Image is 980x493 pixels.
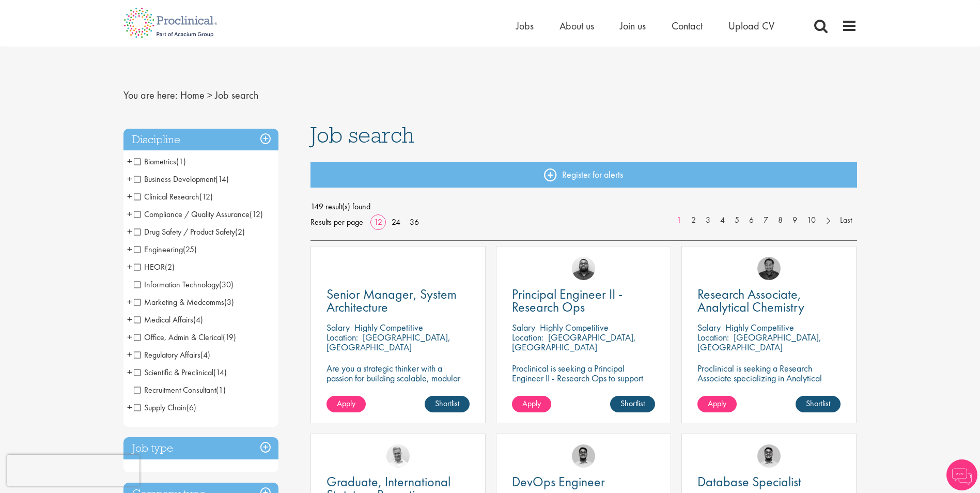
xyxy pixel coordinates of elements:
[134,174,229,184] span: Business Development
[123,88,178,102] span: You are here:
[620,19,646,33] a: Join us
[757,444,781,468] img: Timothy Deschamps
[729,214,744,226] a: 5
[326,396,366,412] a: Apply
[134,349,210,360] span: Regulatory Affairs
[310,162,857,188] a: Register for alerts
[572,257,595,280] a: Ashley Bennett
[725,321,794,333] p: Highly Competitive
[127,259,132,274] span: +
[134,156,186,167] span: Biometrics
[758,214,773,226] a: 7
[134,226,245,237] span: Drug Safety / Product Safety
[213,367,227,378] span: (14)
[134,226,235,237] span: Drug Safety / Product Safety
[134,191,199,202] span: Clinical Research
[127,153,132,169] span: +
[216,384,226,395] span: (1)
[127,347,132,362] span: +
[250,209,263,220] span: (12)
[522,398,541,409] span: Apply
[134,314,203,325] span: Medical Affairs
[337,398,355,409] span: Apply
[215,88,258,102] span: Job search
[326,288,470,314] a: Senior Manager, System Architecture
[386,444,410,468] img: Joshua Bye
[697,363,841,412] p: Proclinical is seeking a Research Associate specializing in Analytical Chemistry for a contract r...
[512,321,535,333] span: Salary
[697,473,801,490] span: Database Specialist
[310,121,414,149] span: Job search
[199,191,213,202] span: (12)
[134,402,186,413] span: Supply Chain
[512,285,623,316] span: Principal Engineer II - Research Ops
[127,329,132,345] span: +
[406,217,423,227] a: 36
[123,129,278,151] h3: Discipline
[127,206,132,222] span: +
[127,224,132,239] span: +
[512,288,655,314] a: Principal Engineer II - Research Ops
[701,214,715,226] a: 3
[127,294,132,310] span: +
[134,349,200,360] span: Regulatory Affairs
[672,214,687,226] a: 1
[223,332,236,343] span: (19)
[512,475,655,488] a: DevOps Engineer
[193,314,203,325] span: (4)
[388,217,404,227] a: 24
[773,214,788,226] a: 8
[326,331,450,353] p: [GEOGRAPHIC_DATA], [GEOGRAPHIC_DATA]
[134,261,175,272] span: HEOR
[207,88,212,102] span: >
[512,396,551,412] a: Apply
[219,279,234,290] span: (30)
[134,244,197,255] span: Engineering
[744,214,759,226] a: 6
[686,214,701,226] a: 2
[310,199,857,214] span: 149 result(s) found
[697,396,737,412] a: Apply
[134,332,236,343] span: Office, Admin & Clerical
[7,455,139,486] iframe: reCAPTCHA
[326,321,350,333] span: Salary
[176,156,186,167] span: (1)
[134,297,234,307] span: Marketing & Medcomms
[186,402,196,413] span: (6)
[697,285,804,316] span: Research Associate, Analytical Chemistry
[134,314,193,325] span: Medical Affairs
[326,331,358,343] span: Location:
[180,88,205,102] a: breadcrumb link
[946,459,977,490] img: Chatbot
[127,189,132,204] span: +
[127,312,132,327] span: +
[516,19,534,33] a: Jobs
[127,171,132,187] span: +
[672,19,703,33] span: Contact
[134,209,250,220] span: Compliance / Quality Assurance
[708,398,726,409] span: Apply
[127,364,132,380] span: +
[215,174,229,184] span: (14)
[697,321,721,333] span: Salary
[787,214,802,226] a: 9
[127,399,132,415] span: +
[123,437,278,459] h3: Job type
[715,214,730,226] a: 4
[512,363,655,412] p: Proclinical is seeking a Principal Engineer II - Research Ops to support external engineering pro...
[134,174,215,184] span: Business Development
[134,209,263,220] span: Compliance / Quality Assurance
[326,285,457,316] span: Senior Manager, System Architecture
[134,156,176,167] span: Biometrics
[134,297,224,307] span: Marketing & Medcomms
[802,214,821,226] a: 10
[835,214,857,226] a: Last
[183,244,197,255] span: (25)
[728,19,774,33] a: Upload CV
[134,279,234,290] span: Information Technology
[200,349,210,360] span: (4)
[326,363,470,393] p: Are you a strategic thinker with a passion for building scalable, modular technology platforms?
